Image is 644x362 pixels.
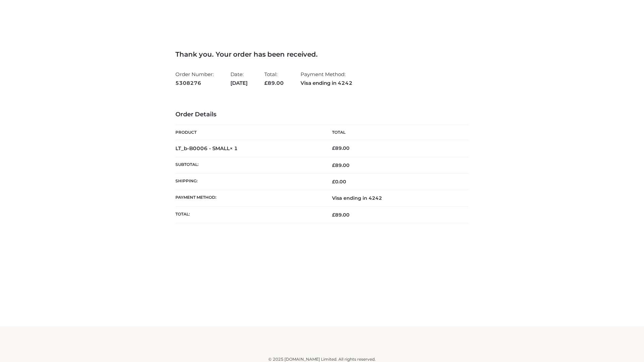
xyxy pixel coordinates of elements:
strong: 5308276 [175,79,214,87]
span: £ [332,212,335,218]
th: Total: [175,206,322,223]
span: 89.00 [332,212,350,218]
th: Subtotal: [175,157,322,173]
th: Total [322,125,469,140]
strong: [DATE] [230,79,248,87]
span: £ [332,145,335,151]
h3: Thank you. Your order has been received. [175,50,469,58]
span: 89.00 [332,162,350,168]
th: Shipping: [175,174,322,190]
h3: Order Details [175,111,469,118]
span: £ [332,162,335,168]
td: Visa ending in 4242 [322,190,469,206]
span: £ [264,80,268,86]
bdi: 0.00 [332,179,346,185]
th: Product [175,125,322,140]
bdi: 89.00 [332,145,350,151]
strong: Visa ending in 4242 [301,79,353,87]
span: £ [332,179,335,185]
li: Payment Method: [301,68,353,89]
strong: LT_b-B0006 - SMALL [175,145,238,152]
li: Date: [230,68,248,89]
th: Payment method: [175,190,322,206]
span: 89.00 [264,80,284,86]
li: Total: [264,68,284,89]
strong: × 1 [230,145,238,152]
li: Order Number: [175,68,214,89]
